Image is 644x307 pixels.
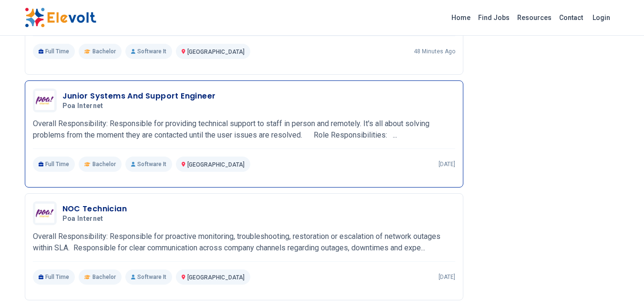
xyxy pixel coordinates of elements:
[35,204,54,223] img: Poa Internet
[474,10,513,25] a: Find Jobs
[33,44,75,59] p: Full Time
[62,215,103,223] span: Poa Internet
[448,10,474,25] a: Home
[187,274,245,281] span: [GEOGRAPHIC_DATA]
[33,269,75,285] p: Full Time
[125,44,172,59] p: Software It
[62,203,127,215] h3: NOC Technician
[439,160,455,168] p: [DATE]
[92,273,116,281] span: Bachelor
[513,10,555,25] a: Resources
[33,231,455,254] p: Overall Responsibility: Responsible for proactive monitoring, troubleshooting, restoration or esc...
[125,157,172,172] p: Software It
[33,118,455,141] p: Overall Responsibility: Responsible for providing technical support to staff in person and remote...
[187,161,245,168] span: [GEOGRAPHIC_DATA]
[25,8,96,28] img: Elevolt
[587,8,616,27] a: Login
[33,157,75,172] p: Full Time
[35,91,54,110] img: Poa Internet
[555,10,587,25] a: Contact
[33,201,455,285] a: Poa InternetNOC TechnicianPoa InternetOverall Responsibility: Responsible for proactive monitorin...
[596,261,644,307] iframe: Chat Widget
[33,89,455,172] a: Poa InternetJunior Systems And Support EngineerPoa InternetOverall Responsibility: Responsible fo...
[414,48,455,55] p: 48 minutes ago
[62,102,103,110] span: Poa Internet
[125,269,172,285] p: Software It
[92,160,116,168] span: Bachelor
[439,273,455,281] p: [DATE]
[62,90,216,102] h3: Junior Systems And Support Engineer
[92,48,116,55] span: Bachelor
[187,49,245,55] span: [GEOGRAPHIC_DATA]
